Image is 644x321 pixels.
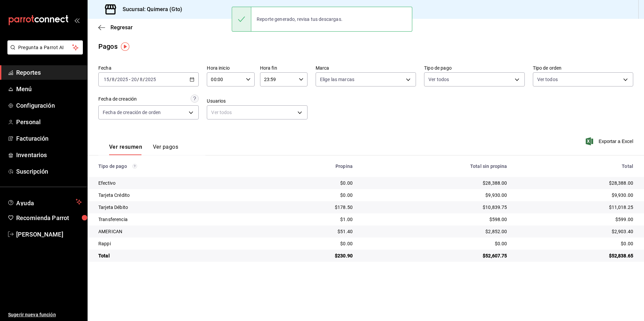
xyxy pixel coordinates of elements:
[363,164,507,169] div: Total sin propina
[117,5,182,13] h3: Sucursal: Quimera (Gto)
[363,180,507,186] div: $28,388.00
[518,240,633,247] div: $0.00
[98,96,137,103] div: Fecha de creación
[207,99,307,103] label: Usuarios
[518,204,633,211] div: $11,018.25
[109,144,142,155] button: Ver resumen
[518,164,633,169] div: Total
[121,42,129,51] img: Tooltip marker
[270,204,353,211] div: $178.50
[7,40,83,55] button: Pregunta a Parrot AI
[518,192,633,199] div: $9,930.00
[16,68,82,77] span: Reportes
[109,77,111,82] span: /
[518,252,633,259] div: $52,838.65
[103,77,109,82] input: --
[16,230,82,239] span: [PERSON_NAME]
[153,144,178,155] button: Ver pagos
[270,252,353,259] div: $230.90
[16,84,82,94] span: Menú
[115,77,117,82] span: /
[518,216,633,223] div: $599.00
[98,216,260,223] div: Transferencia
[207,105,307,119] div: Ver todos
[137,77,139,82] span: /
[98,164,260,169] div: Tipo de pago
[428,76,449,83] span: Ver todos
[270,164,353,169] div: Propina
[320,76,354,83] span: Elige las marcas
[131,77,137,82] input: --
[16,117,82,127] span: Personal
[518,228,633,235] div: $2,903.40
[109,144,178,155] div: navigation tabs
[98,24,133,31] button: Regresar
[270,240,353,247] div: $0.00
[16,134,82,143] span: Facturación
[5,49,83,56] a: Pregunta a Parrot AI
[98,204,260,211] div: Tarjeta Débito
[16,167,82,176] span: Suscripción
[129,77,130,82] span: -
[363,216,507,223] div: $598.00
[16,213,82,222] span: Recomienda Parrot
[424,66,524,70] label: Tipo de pago
[270,192,353,199] div: $0.00
[139,77,143,82] input: --
[98,41,118,51] div: Pagos
[16,150,82,159] span: Inventarios
[207,66,254,70] label: Hora inicio
[143,77,145,82] span: /
[98,66,199,70] label: Fecha
[145,77,156,82] input: ----
[117,77,128,82] input: ----
[251,12,348,27] div: Reporte generado, revisa tus descargas.
[316,66,416,70] label: Marca
[98,240,260,247] div: Rappi
[18,44,72,51] span: Pregunta a Parrot AI
[8,311,82,318] span: Sugerir nueva función
[98,228,260,235] div: AMERICAN
[98,252,260,259] div: Total
[270,216,353,223] div: $1.00
[363,228,507,235] div: $2,852.00
[98,192,260,199] div: Tarjeta Crédito
[74,17,79,23] button: open_drawer_menu
[103,109,161,116] span: Fecha de creación de orden
[270,180,353,186] div: $0.00
[132,164,137,169] svg: Los pagos realizados con Pay y otras terminales son montos brutos.
[363,192,507,199] div: $9,930.00
[16,198,73,206] span: Ayuda
[111,77,115,82] input: --
[363,252,507,259] div: $52,607.75
[533,66,633,70] label: Tipo de orden
[98,180,260,186] div: Efectivo
[518,180,633,186] div: $28,388.00
[110,24,133,31] span: Regresar
[16,101,82,110] span: Configuración
[537,76,558,83] span: Ver todos
[587,137,633,145] button: Exportar a Excel
[270,228,353,235] div: $51.40
[363,240,507,247] div: $0.00
[363,204,507,211] div: $10,839.75
[260,66,308,70] label: Hora fin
